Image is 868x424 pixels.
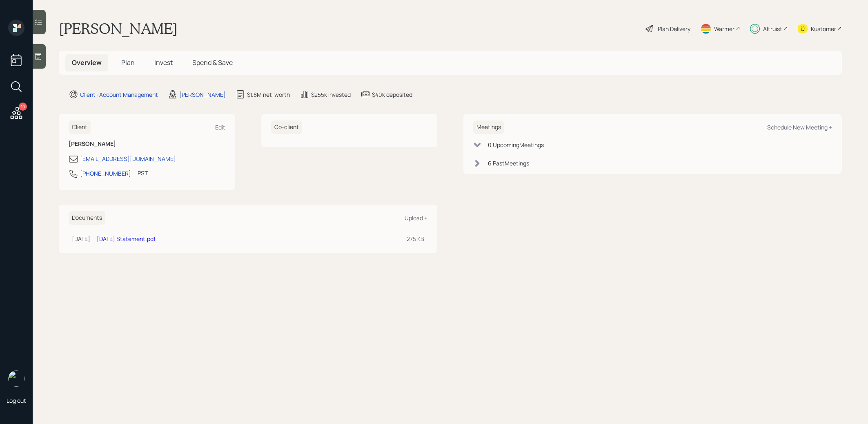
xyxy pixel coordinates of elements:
[80,90,158,99] div: Client · Account Management
[154,58,173,67] span: Invest
[19,103,27,111] div: 10
[763,25,782,33] div: Altruist
[69,141,225,147] h6: [PERSON_NAME]
[473,121,504,134] h6: Meetings
[372,90,412,99] div: $40k deposited
[121,58,135,67] span: Plan
[80,154,176,163] div: [EMAIL_ADDRESS][DOMAIN_NAME]
[215,123,225,131] div: Edit
[7,397,26,404] div: Log out
[179,90,226,99] div: [PERSON_NAME]
[192,58,233,67] span: Spend & Save
[811,25,836,33] div: Kustomer
[59,20,178,38] h1: [PERSON_NAME]
[271,121,302,134] h6: Co-client
[488,141,544,149] div: 0 Upcoming Meeting s
[97,235,156,243] a: [DATE] Statement.pdf
[138,169,148,177] div: PST
[714,25,734,33] div: Warmer
[767,123,832,131] div: Schedule New Meeting +
[405,214,427,222] div: Upload +
[8,370,24,387] img: treva-nostdahl-headshot.png
[311,90,351,99] div: $255k invested
[69,121,91,134] h6: Client
[80,169,131,178] div: [PHONE_NUMBER]
[488,159,529,167] div: 6 Past Meeting s
[407,234,424,243] div: 275 KB
[247,90,290,99] div: $1.8M net-worth
[658,25,690,33] div: Plan Delivery
[72,58,102,67] span: Overview
[69,211,105,225] h6: Documents
[72,234,90,243] div: [DATE]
